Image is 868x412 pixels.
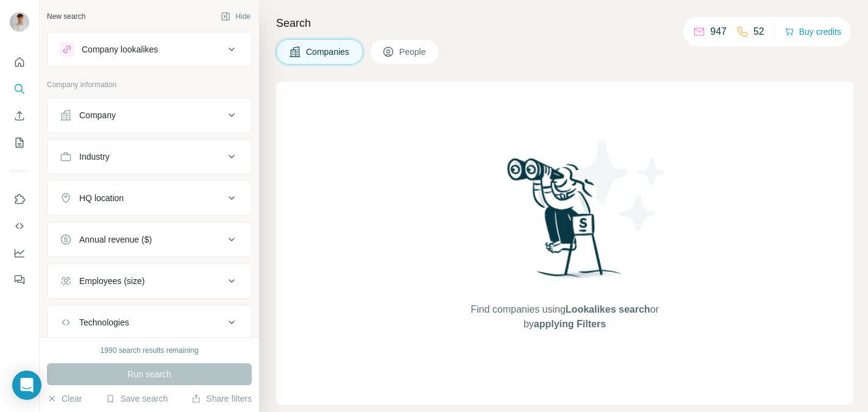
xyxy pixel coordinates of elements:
div: Open Intercom Messenger [12,371,41,400]
div: Employees (size) [79,275,144,287]
button: Clear [47,392,82,405]
span: Find companies using or by [467,302,662,332]
div: 1990 search results remaining [101,345,199,356]
button: My lists [10,132,29,154]
div: Technologies [79,316,129,329]
span: Lookalikes search [566,304,650,314]
img: Surfe Illustration - Stars [565,130,675,240]
span: Companies [306,46,350,58]
h4: Search [276,15,853,32]
button: Company lookalikes [48,35,251,64]
img: Avatar [10,12,29,32]
button: Feedback [10,269,29,291]
button: Dashboard [10,242,29,264]
button: Employees (size) [48,266,251,296]
button: Use Surfe on LinkedIn [10,188,29,210]
p: Company information [47,79,252,90]
button: Share filters [191,392,252,405]
button: Quick start [10,51,29,73]
div: Industry [79,151,110,163]
button: Enrich CSV [10,105,29,127]
button: Industry [48,142,251,171]
img: Surfe Illustration - Woman searching with binoculars [502,155,628,291]
div: Annual revenue ($) [79,233,152,246]
button: Buy credits [784,23,841,40]
button: Company [48,101,251,130]
button: Save search [105,392,168,405]
div: HQ location [79,192,124,204]
div: Company lookalikes [82,43,158,55]
button: Search [10,78,29,100]
button: HQ location [48,183,251,213]
button: Hide [212,7,259,26]
div: New search [47,11,85,22]
button: Technologies [48,308,251,337]
button: Annual revenue ($) [48,225,251,254]
div: Company [79,109,116,121]
span: applying Filters [534,319,606,329]
p: 947 [710,24,727,39]
button: Use Surfe API [10,215,29,237]
p: 52 [753,24,764,39]
span: People [399,46,427,58]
